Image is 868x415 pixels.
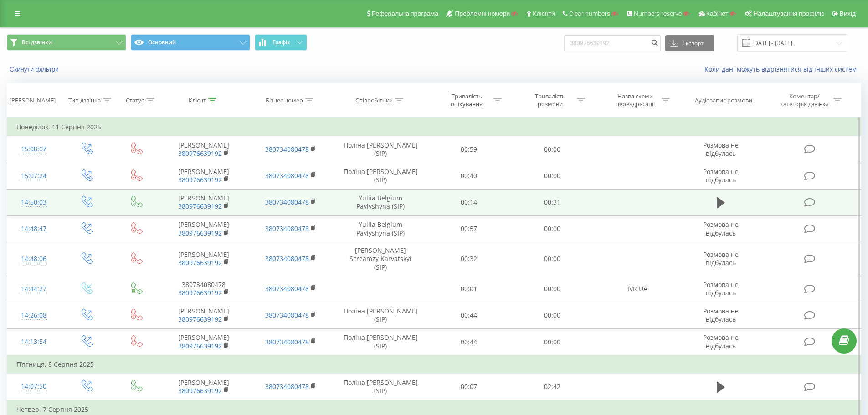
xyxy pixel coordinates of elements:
td: 00:00 [511,215,594,242]
a: 380734080478 [265,254,309,263]
div: Статус [126,97,144,104]
div: Клієнт [189,97,206,104]
a: 380976639192 [178,149,222,158]
a: 380734080478 [265,338,309,346]
div: 14:50:03 [16,194,51,211]
td: [PERSON_NAME] Screamzy Karvatskyi (SIP) [334,242,427,276]
div: Назва схеми переадресації [611,92,659,108]
button: Основний [131,34,250,51]
a: 380976639192 [178,229,222,237]
span: Вихід [840,10,856,17]
button: Скинути фільтри [7,65,63,73]
span: Графік [272,39,290,46]
a: 380976639192 [178,342,222,350]
td: Поліна [PERSON_NAME] (SIP) [334,136,427,163]
a: 380976639192 [178,386,222,395]
div: 14:07:50 [16,378,51,395]
div: [PERSON_NAME] [10,97,56,104]
div: 14:48:47 [16,220,51,238]
td: 00:00 [511,302,594,328]
td: 00:00 [511,329,594,356]
td: 00:59 [427,136,511,163]
td: 380734080478 [160,276,247,302]
div: Тривалість очікування [442,92,491,108]
td: Yuliia Belgium Pavlyshyna (SIP) [334,215,427,242]
span: Проблемні номери [455,10,510,17]
td: 00:01 [427,276,511,302]
button: Всі дзвінки [7,34,126,51]
div: 15:08:07 [16,140,51,158]
span: Налаштування профілю [753,10,824,17]
div: Коментар/категорія дзвінка [778,92,831,108]
div: Тип дзвінка [68,97,101,104]
span: Розмова не відбулась [703,250,739,267]
span: Всі дзвінки [22,39,52,46]
td: 00:00 [511,136,594,163]
span: Розмова не відбулась [703,307,739,323]
td: Поліна [PERSON_NAME] (SIP) [334,329,427,356]
td: [PERSON_NAME] [160,374,247,400]
span: Розмова не відбулась [703,220,739,237]
td: 02:42 [511,374,594,400]
td: 00:57 [427,215,511,242]
td: Поліна [PERSON_NAME] (SIP) [334,163,427,189]
td: 00:07 [427,374,511,400]
td: Понеділок, 11 Серпня 2025 [7,118,861,136]
td: 00:00 [511,242,594,276]
div: Співробітник [355,97,393,104]
a: 380734080478 [265,171,309,180]
td: П’ятниця, 8 Серпня 2025 [7,355,861,374]
td: [PERSON_NAME] [160,329,247,356]
td: 00:40 [427,163,511,189]
td: 00:32 [427,242,511,276]
a: 380734080478 [265,224,309,233]
a: Коли дані можуть відрізнятися вiд інших систем [704,65,861,73]
span: Розмова не відбулась [703,333,739,350]
td: [PERSON_NAME] [160,215,247,242]
a: 380734080478 [265,198,309,206]
button: Графік [255,34,307,51]
td: [PERSON_NAME] [160,302,247,328]
td: 00:44 [427,302,511,328]
span: Розмова не відбулась [703,167,739,184]
span: Clear numbers [569,10,610,17]
a: 380734080478 [265,382,309,391]
td: Yuliia Belgium Pavlyshyna (SIP) [334,189,427,215]
span: Numbers reserve [634,10,682,17]
div: 14:48:06 [16,250,51,268]
td: IVR UA [594,276,680,302]
a: 380976639192 [178,258,222,267]
td: 00:00 [511,276,594,302]
span: Розмова не відбулась [703,141,739,158]
td: 00:44 [427,329,511,356]
td: [PERSON_NAME] [160,242,247,276]
a: 380976639192 [178,288,222,297]
td: [PERSON_NAME] [160,136,247,163]
span: Клієнти [533,10,555,17]
a: 380734080478 [265,284,309,293]
a: 380976639192 [178,315,222,323]
td: 00:31 [511,189,594,215]
span: Кабінет [706,10,729,17]
div: 14:26:08 [16,307,51,324]
td: 00:14 [427,189,511,215]
button: Експорт [665,35,714,51]
td: [PERSON_NAME] [160,163,247,189]
div: Аудіозапис розмови [695,97,752,104]
div: 14:44:27 [16,280,51,298]
span: Розмова не відбулась [703,280,739,297]
div: 14:13:54 [16,333,51,351]
a: 380734080478 [265,311,309,319]
a: 380976639192 [178,175,222,184]
input: Пошук за номером [564,35,661,51]
td: Поліна [PERSON_NAME] (SIP) [334,374,427,400]
a: 380734080478 [265,145,309,154]
td: 00:00 [511,163,594,189]
a: 380976639192 [178,202,222,210]
td: Поліна [PERSON_NAME] (SIP) [334,302,427,328]
div: Бізнес номер [266,97,303,104]
td: [PERSON_NAME] [160,189,247,215]
span: Реферальна програма [372,10,439,17]
div: Тривалість розмови [526,92,575,108]
div: 15:07:24 [16,167,51,185]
